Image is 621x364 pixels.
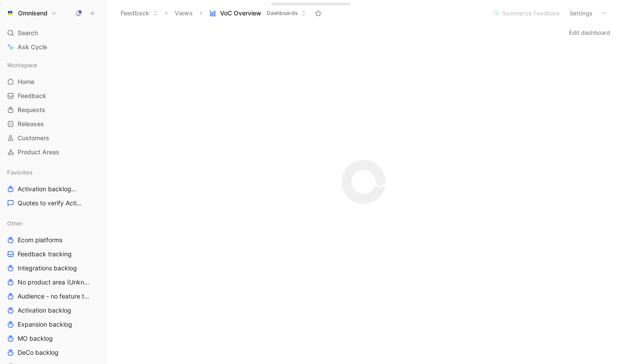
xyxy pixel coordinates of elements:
[4,276,102,289] a: No product area (Unknowns)
[267,9,298,18] span: Dashboards
[18,236,62,244] span: Ecom platforms
[4,166,102,179] div: Favorites
[4,290,102,303] a: Audience - no feature tag
[4,103,102,116] a: Requests
[18,134,49,142] span: Customers
[4,131,102,145] a: Customers
[18,185,81,194] span: Activation backlog
[220,9,261,18] span: VoC Overview
[18,42,47,52] span: Ask Cycle
[4,7,59,19] button: OmnisendOmnisend
[4,26,102,40] div: Search
[6,9,15,18] img: Omnisend
[18,106,45,114] span: Requests
[18,77,34,86] span: Home
[4,197,102,210] a: Quotes to verify Activation
[206,7,310,20] button: VoC OverviewDashboards
[18,250,72,258] span: Feedback tracking
[4,117,102,131] a: Releases
[18,334,53,343] span: MO backlog
[565,26,614,39] button: Edit dashboard
[4,304,102,317] a: Activation backlog
[18,306,71,315] span: Activation backlog
[18,348,59,357] span: DeCo backlog
[117,7,162,20] button: Feedback
[4,318,102,331] a: Expansion backlog
[566,7,596,19] button: Settings
[4,40,102,54] a: Ask Cycle
[4,233,102,247] a: Ecom platforms
[18,91,46,100] span: Feedback
[4,75,102,88] a: Home
[171,7,197,20] button: Views
[18,28,38,38] span: Search
[4,332,102,345] a: MO backlog
[18,292,90,301] span: Audience - no feature tag
[4,248,102,261] a: Feedback tracking
[489,7,564,19] button: Summarize Feedback
[18,120,44,128] span: Releases
[4,182,102,196] a: Activation backlogOther
[4,58,102,72] div: Workspace
[18,148,59,157] span: Product Areas
[18,9,48,17] h1: Omnisend
[18,278,91,287] span: No product area (Unknowns)
[7,61,37,69] span: Workspace
[4,217,102,230] div: Other
[18,199,82,207] span: Quotes to verify Activation
[4,262,102,275] a: Integrations backlog
[18,320,72,329] span: Expansion backlog
[7,168,33,177] span: Favorites
[7,219,23,228] span: Other
[4,89,102,102] a: Feedback
[18,264,77,273] span: Integrations backlog
[4,346,102,359] a: DeCo backlog
[4,146,102,159] a: Product Areas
